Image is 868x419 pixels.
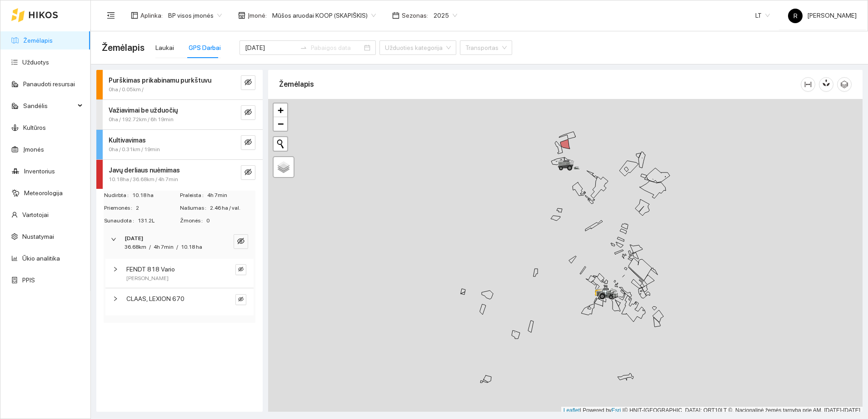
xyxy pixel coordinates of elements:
span: 10.18ha / 36.68km / 4h 7min [109,175,178,184]
span: FENDT 818 Vario [126,264,175,274]
span: Žmonės [180,217,206,225]
strong: [DATE] [125,235,143,242]
input: Pradžios data [245,43,296,53]
button: eye-invisible [235,264,246,275]
a: Esri [612,407,621,414]
span: CLAAS, LEXION 670 [126,294,185,304]
button: eye-invisible [241,165,255,180]
span: eye-invisible [244,168,252,177]
button: column-width [801,77,815,92]
span: eye-invisible [244,138,252,147]
div: Važiavimai be užduočių0ha / 192.72km / 6h 19mineye-invisible [96,100,263,129]
span: column-width [801,81,815,88]
span: 2 [136,204,179,212]
button: eye-invisible [241,75,255,90]
input: Pabaigos data [311,43,362,53]
span: eye-invisible [238,266,244,273]
span: 131.2L [138,217,179,225]
a: Kultūros [23,124,46,131]
span: / [176,244,178,250]
span: Nudirbta [104,191,132,200]
div: FENDT 818 Vario[PERSON_NAME]eye-invisible [105,259,254,288]
span: eye-invisible [244,108,252,117]
span: 4h 7min [154,244,174,250]
div: GPS Darbai [189,43,221,53]
strong: Javų derliaus nuėmimas [109,167,180,174]
strong: Važiavimai be užduočių [109,107,178,114]
span: | [623,407,624,414]
a: Panaudoti resursai [23,80,75,88]
span: 2025 [434,9,457,22]
span: [PERSON_NAME] [126,274,169,283]
strong: Kultivavimas [109,137,146,144]
div: | Powered by © HNIT-[GEOGRAPHIC_DATA]; ORT10LT ©, Nacionalinė žemės tarnyba prie AM, [DATE]-[DATE] [561,407,863,414]
button: eye-invisible [241,135,255,150]
span: / [149,244,151,250]
div: Žemėlapis [279,71,801,97]
span: 2.46 ha / val. [210,204,255,212]
span: + [278,104,284,116]
a: Zoom out [274,117,287,131]
span: Mūšos aruodai KOOP (SKAPIŠKIS) [272,9,376,22]
span: Sezonas : [402,10,428,20]
span: menu-fold [107,11,115,20]
button: eye-invisible [235,294,246,305]
button: menu-fold [102,6,120,25]
a: Įmonės [23,146,44,153]
a: Žemėlapis [23,37,53,44]
span: R [793,9,798,23]
span: 0ha / 0.31km / 19min [109,145,160,154]
strong: Purškimas prikabinamu purkštuvu [109,77,211,84]
span: eye-invisible [244,79,252,87]
span: layout [131,12,138,19]
button: Initiate a new search [274,137,287,151]
a: Layers [274,157,294,177]
span: 10.18 ha [181,244,202,250]
span: eye-invisible [237,237,244,246]
div: Kultivavimas0ha / 0.31km / 19mineye-invisible [96,130,263,159]
div: Javų derliaus nuėmimas10.18ha / 36.68km / 4h 7mineye-invisible [96,160,263,189]
a: Ūkio analitika [22,255,60,262]
button: eye-invisible [234,234,248,249]
div: [DATE]36.68km/4h 7min/10.18 haeye-invisible [104,229,255,257]
a: Zoom in [274,104,287,117]
span: [PERSON_NAME] [788,12,857,19]
div: Purškimas prikabinamu purkštuvu0ha / 0.05km /eye-invisible [96,70,263,99]
div: CLAAS, LEXION 670eye-invisible [105,288,254,315]
span: right [113,296,118,301]
a: Nustatymai [22,233,54,240]
a: Inventorius [24,168,55,175]
span: swap-right [300,44,307,51]
span: 36.68km [125,244,146,250]
a: Leaflet [564,407,580,414]
span: Priemonės [104,204,136,212]
span: 0 [206,217,255,225]
span: eye-invisible [238,296,244,303]
span: LT [755,9,770,22]
span: 10.18 ha [132,191,179,200]
span: right [113,266,118,272]
span: BP visos įmonės [168,9,222,22]
span: Sunaudota [104,217,138,225]
span: to [300,44,307,51]
span: Sandėlis [23,97,75,115]
span: calendar [392,12,399,19]
span: 0ha / 192.72km / 6h 19min [109,115,174,124]
span: right [111,237,116,242]
a: PPIS [22,276,35,284]
span: 4h 7min [207,191,255,200]
div: Laukai [155,43,174,53]
a: Vartotojai [22,211,49,218]
span: Našumas [180,204,210,212]
a: Užduotys [22,59,49,66]
a: Meteorologija [24,189,63,197]
span: Aplinka : [140,10,163,20]
span: Žemėlapis [102,40,145,55]
span: 0ha / 0.05km / [109,85,144,94]
button: eye-invisible [241,105,255,120]
span: Praleista [180,191,207,200]
span: − [278,118,284,129]
span: shop [238,12,245,19]
span: Įmonė : [248,10,267,20]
